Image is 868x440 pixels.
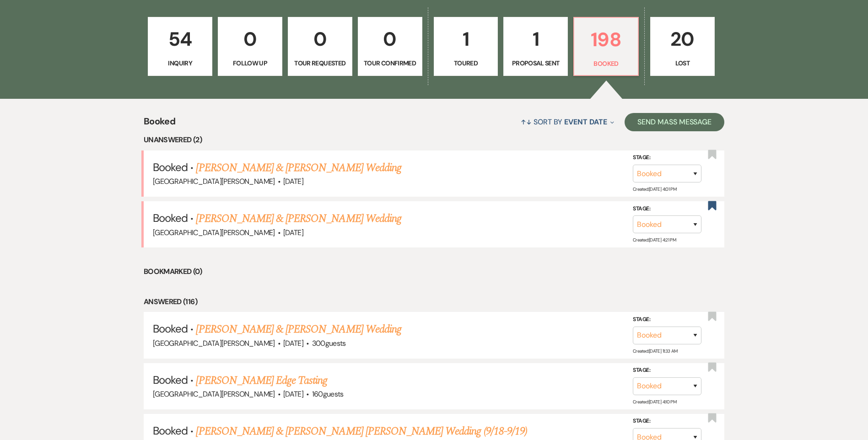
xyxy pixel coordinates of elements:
span: ↑↓ [521,117,532,127]
p: Inquiry [154,58,206,68]
p: Lost [656,58,709,68]
a: 1Proposal Sent [503,17,568,76]
label: Stage: [633,365,701,376]
p: Tour Requested [294,58,346,68]
a: [PERSON_NAME] & [PERSON_NAME] Wedding [196,210,401,227]
span: [GEOGRAPHIC_DATA][PERSON_NAME] [153,338,275,348]
span: Booked [153,373,188,387]
span: [GEOGRAPHIC_DATA][PERSON_NAME] [153,228,275,237]
span: Created: [DATE] 4:10 PM [633,399,676,405]
a: [PERSON_NAME] Edge Tasting [196,372,327,389]
a: [PERSON_NAME] & [PERSON_NAME] Wedding [196,321,401,338]
span: Booked [153,424,188,438]
span: 300 guests [312,338,346,348]
li: Unanswered (2) [144,134,724,146]
p: 20 [656,24,709,54]
p: 0 [294,24,346,54]
span: Created: [DATE] 11:33 AM [633,348,677,354]
a: 0Tour Confirmed [358,17,422,76]
span: Booked [153,160,188,174]
p: Proposal Sent [509,58,562,68]
p: Booked [580,59,632,69]
a: [PERSON_NAME] & [PERSON_NAME] [PERSON_NAME] Wedding (9/18-9/19) [196,423,527,440]
span: Booked [153,322,188,336]
span: Created: [DATE] 4:21 PM [633,237,676,243]
span: [DATE] [283,389,303,399]
button: Send Mass Message [625,113,724,131]
p: Tour Confirmed [364,58,416,68]
a: 20Lost [650,17,715,76]
span: [DATE] [283,338,303,348]
button: Sort By Event Date [517,110,618,134]
span: Created: [DATE] 4:01 PM [633,186,676,192]
p: 1 [440,24,492,54]
a: [PERSON_NAME] & [PERSON_NAME] Wedding [196,160,401,176]
span: Event Date [564,117,607,127]
p: 0 [224,24,276,54]
li: Bookmarked (0) [144,266,724,278]
label: Stage: [633,416,701,426]
label: Stage: [633,153,701,163]
a: 1Toured [434,17,498,76]
p: 54 [154,24,206,54]
p: 1 [509,24,562,54]
span: Booked [144,114,175,134]
a: 0Follow Up [218,17,282,76]
span: Booked [153,211,188,225]
a: 54Inquiry [148,17,212,76]
span: [DATE] [283,228,303,237]
label: Stage: [633,315,701,325]
span: [DATE] [283,177,303,186]
p: Toured [440,58,492,68]
a: 198Booked [573,17,639,76]
li: Answered (116) [144,296,724,308]
p: 0 [364,24,416,54]
span: 160 guests [312,389,344,399]
span: [GEOGRAPHIC_DATA][PERSON_NAME] [153,389,275,399]
a: 0Tour Requested [288,17,352,76]
span: [GEOGRAPHIC_DATA][PERSON_NAME] [153,177,275,186]
label: Stage: [633,204,701,214]
p: Follow Up [224,58,276,68]
p: 198 [580,24,632,55]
